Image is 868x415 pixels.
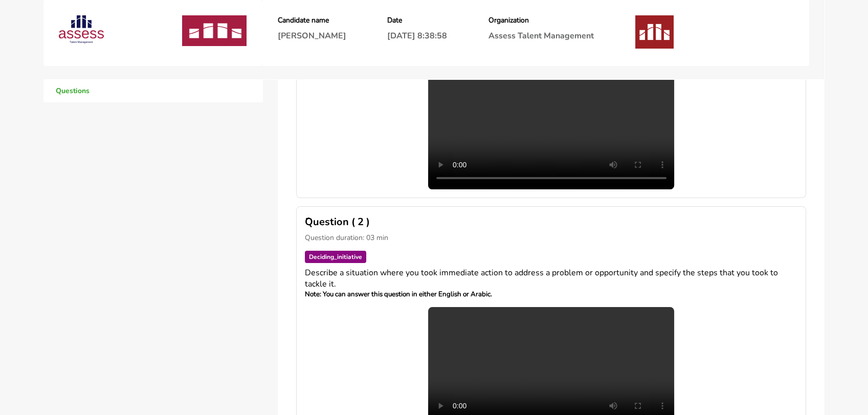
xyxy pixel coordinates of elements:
img: AssessLogoo.svg [59,15,104,43]
p: [DATE] 8:38:58 [387,30,447,41]
img: Organization logo [635,15,674,49]
span: Deciding_initiative [305,251,366,263]
h3: Date [387,15,447,25]
p: Assess Talent Management [488,30,594,41]
h3: Candidate name [277,15,346,25]
p: Question duration: 03 min [305,233,797,243]
span: Describe a situation where you took immediate action to address a problem or opportunity and spec... [305,267,778,290]
h3: Organization [488,15,594,25]
span: Note: You can answer this question in either English or Arabic. [305,290,492,299]
a: Questions [43,79,263,102]
img: 346df330-fa85-11ef-9f4b-af89c9ee8348_ASSESS%20One-way%20Interview%20Detailed [182,15,249,46]
p: [PERSON_NAME] [277,30,346,41]
h3: َQuestion ( 2 ) [305,215,797,229]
